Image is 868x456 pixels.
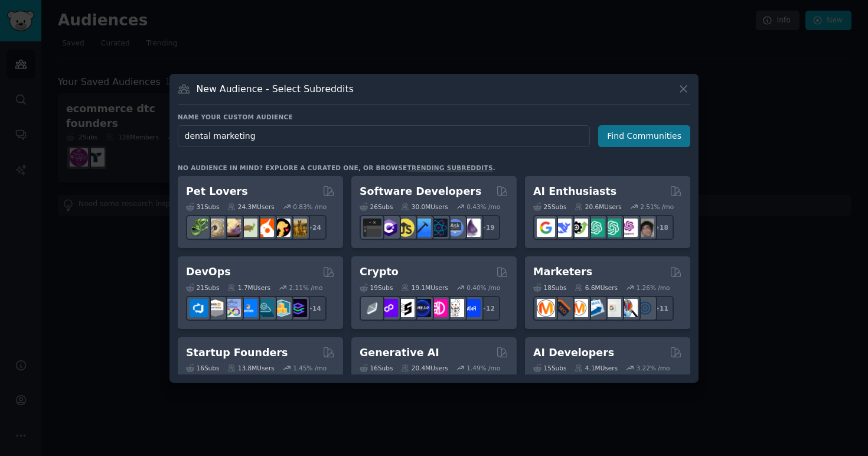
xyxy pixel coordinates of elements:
[603,219,621,237] img: chatgpt_prompts_
[649,215,674,240] div: + 18
[619,219,638,237] img: OpenAIDev
[466,364,500,372] div: 1.49 % /mo
[570,299,588,317] img: AskMarketing
[533,284,566,292] div: 18 Sub s
[186,184,248,199] h2: Pet Lovers
[586,219,605,237] img: chatgpt_promptDesign
[239,219,257,237] img: turtle
[293,203,327,211] div: 0.83 % /mo
[190,299,208,317] img: azuredevops
[289,299,307,317] img: PlatformEngineers
[575,364,618,372] div: 4.1M Users
[256,299,274,317] img: platformengineering
[429,219,448,237] img: reactnative
[272,299,291,317] img: aws_cdk
[223,299,241,317] img: Docker_DevOps
[446,219,464,237] img: AskComputerScience
[553,299,572,317] img: bigseo
[178,164,495,172] div: No audience in mind? Explore a curated one, or browse .
[360,265,399,279] h2: Crypto
[401,284,448,292] div: 19.1M Users
[533,184,616,199] h2: AI Enthusiasts
[533,346,614,360] h2: AI Developers
[360,284,393,292] div: 19 Sub s
[537,219,555,237] img: GoogleGeminiAI
[223,219,241,237] img: leopardgeckos
[256,219,274,237] img: cockatiel
[360,184,481,199] h2: Software Developers
[533,203,566,211] div: 25 Sub s
[466,203,500,211] div: 0.43 % /mo
[302,215,327,240] div: + 24
[401,203,448,211] div: 30.0M Users
[637,364,670,372] div: 3.22 % /mo
[380,219,398,237] img: csharp
[413,299,431,317] img: web3
[186,265,231,279] h2: DevOps
[466,284,500,292] div: 0.40 % /mo
[186,203,219,211] div: 31 Sub s
[206,299,224,317] img: AWS_Certified_Experts
[413,219,431,237] img: iOSProgramming
[227,364,274,372] div: 13.8M Users
[475,215,500,240] div: + 19
[570,219,588,237] img: AItoolsCatalog
[197,83,354,95] h3: New Audience - Select Subreddits
[533,364,566,372] div: 15 Sub s
[429,299,448,317] img: defiblockchain
[396,219,415,237] img: learnjavascript
[190,219,208,237] img: herpetology
[475,296,500,321] div: + 12
[178,125,590,147] input: Pick a short name, like "Digital Marketers" or "Movie-Goers"
[360,346,439,360] h2: Generative AI
[649,296,674,321] div: + 11
[363,299,381,317] img: ethfinance
[603,299,621,317] img: googleads
[586,299,605,317] img: Emailmarketing
[363,219,381,237] img: software
[293,364,327,372] div: 1.45 % /mo
[407,164,492,171] a: trending subreddits
[227,203,274,211] div: 24.3M Users
[186,284,219,292] div: 21 Sub s
[533,265,592,279] h2: Marketers
[380,299,398,317] img: 0xPolygon
[636,219,654,237] img: ArtificalIntelligence
[302,296,327,321] div: + 14
[289,284,323,292] div: 2.11 % /mo
[636,299,654,317] img: OnlineMarketing
[462,299,481,317] img: defi_
[272,219,291,237] img: PetAdvice
[186,346,288,360] h2: Startup Founders
[289,219,307,237] img: dogbreed
[619,299,638,317] img: MarketingResearch
[186,364,219,372] div: 16 Sub s
[227,284,270,292] div: 1.7M Users
[598,125,690,147] button: Find Communities
[575,284,618,292] div: 6.6M Users
[206,219,224,237] img: ballpython
[446,299,464,317] img: CryptoNews
[640,203,674,211] div: 2.51 % /mo
[360,203,393,211] div: 26 Sub s
[537,299,555,317] img: content_marketing
[401,364,448,372] div: 20.4M Users
[553,219,572,237] img: DeepSeek
[575,203,621,211] div: 20.6M Users
[178,113,690,121] h3: Name your custom audience
[462,219,481,237] img: elixir
[396,299,415,317] img: ethstaker
[637,284,670,292] div: 1.26 % /mo
[360,364,393,372] div: 16 Sub s
[239,299,257,317] img: DevOpsLinks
